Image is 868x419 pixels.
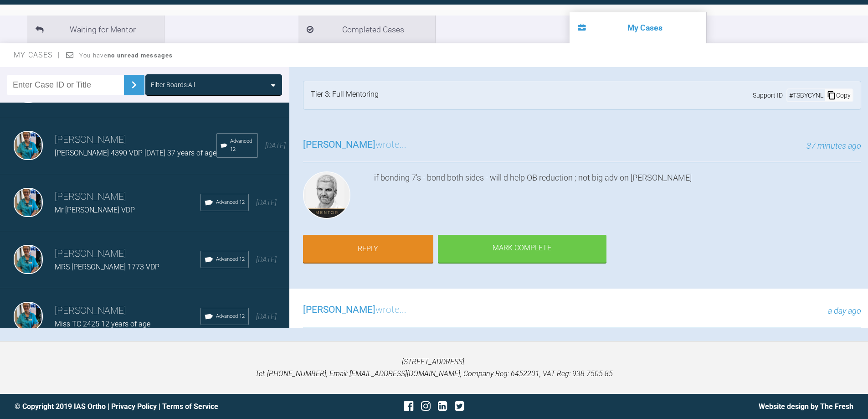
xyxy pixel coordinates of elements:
[14,51,61,59] span: My Cases
[265,141,286,150] span: [DATE]
[753,90,783,100] span: Support ID
[55,206,135,214] span: Mr [PERSON_NAME] VDP
[7,75,124,95] input: Enter Case ID or Title
[111,402,157,411] a: Privacy Policy
[27,16,164,43] li: Waiting for Mentor
[55,320,150,328] span: Miss TC 2425 12 years of age
[15,356,853,379] p: [STREET_ADDRESS]. Tel: [PHONE_NUMBER], Email: [EMAIL_ADDRESS][DOMAIN_NAME], Company Reg: 6452201,...
[570,12,706,43] li: My Cases
[230,137,254,154] span: Advanced 12
[216,312,245,321] span: Advanced 12
[806,141,861,150] span: 37 minutes ago
[828,306,861,316] span: a day ago
[303,137,406,153] h3: wrote...
[151,80,195,90] div: Filter Boards: All
[55,303,200,319] h3: [PERSON_NAME]
[311,88,379,102] div: Tier 3: Full Mentoring
[15,401,294,413] div: © Copyright 2019 IAS Ortho | |
[14,188,43,217] img: Åsa Ulrika Linnea Feneley
[303,235,433,263] a: Reply
[55,189,200,205] h3: [PERSON_NAME]
[787,90,825,100] div: # TSBYCYNL
[216,255,245,264] span: Advanced 12
[79,52,173,59] span: You have
[216,198,245,207] span: Advanced 12
[256,255,277,264] span: [DATE]
[374,171,861,222] div: if bonding 7's - bond both sides - will d help OB reduction ; not big adv on [PERSON_NAME]
[256,312,277,321] span: [DATE]
[55,149,216,157] span: [PERSON_NAME] 4390 VDP [DATE] 37 years of age
[303,139,375,150] span: [PERSON_NAME]
[303,171,350,219] img: Ross Hobson
[825,89,853,101] div: Copy
[127,78,141,92] img: chevronRight.28bd32b0.svg
[14,302,43,331] img: Åsa Ulrika Linnea Feneley
[55,246,200,262] h3: [PERSON_NAME]
[14,245,43,274] img: Åsa Ulrika Linnea Feneley
[303,302,406,318] h3: wrote...
[298,16,435,43] li: Completed Cases
[162,402,218,411] a: Terms of Service
[303,304,375,315] span: [PERSON_NAME]
[55,132,216,148] h3: [PERSON_NAME]
[759,402,853,411] a: Website design by The Fresh
[108,52,173,59] strong: no unread messages
[438,235,606,263] div: Mark Complete
[55,263,159,271] span: MRS [PERSON_NAME] 1773 VDP
[256,198,277,207] span: [DATE]
[14,131,43,160] img: Åsa Ulrika Linnea Feneley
